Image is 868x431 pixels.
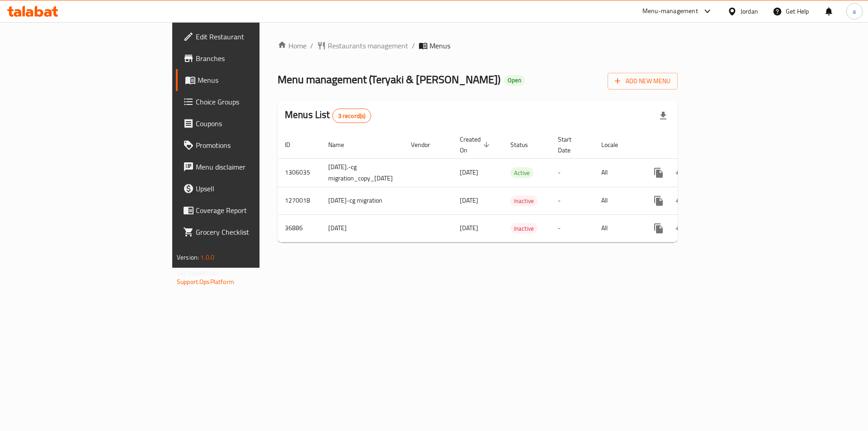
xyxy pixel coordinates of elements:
span: Grocery Checklist [196,227,310,237]
th: Actions [641,131,742,159]
td: [DATE] [321,214,404,242]
span: Created On [460,134,492,156]
button: Change Status [670,162,691,184]
span: Edit Restaurant [196,31,310,42]
a: Edit Restaurant [176,26,317,47]
div: Open [504,75,525,86]
nav: breadcrumb [278,40,678,51]
button: more [648,218,670,239]
h2: Menus List [285,108,371,123]
td: All [594,214,641,242]
td: All [594,158,641,187]
a: Grocery Checklist [176,221,317,243]
a: Coverage Report [176,199,317,221]
span: Restaurants management [328,40,408,51]
span: Choice Groups [196,96,310,107]
a: Upsell [176,178,317,199]
span: Upsell [196,183,310,194]
table: enhanced table [278,131,742,242]
span: Menus [429,40,450,51]
td: - [551,187,594,214]
a: Restaurants management [317,40,408,51]
span: Promotions [196,140,310,151]
td: - [551,158,594,187]
span: Menus [198,75,310,85]
span: Open [504,76,525,84]
span: Get support on: [177,267,218,279]
button: Change Status [670,218,691,239]
a: Choice Groups [176,91,317,113]
span: Locale [601,139,630,150]
button: more [648,162,670,184]
span: 1.0.0 [200,251,214,263]
span: [DATE] [460,166,478,178]
td: All [594,187,641,214]
button: Add New Menu [608,73,678,90]
li: / [412,40,415,51]
span: Active [510,168,533,178]
a: Branches [176,47,317,69]
td: - [551,214,594,242]
div: Total records count [332,109,372,123]
div: Export file [652,105,674,127]
span: Start Date [558,134,583,156]
span: Add New Menu [615,76,670,87]
td: [DATE].-cg migration_copy_[DATE] [321,158,404,187]
a: Support.OpsPlatform [177,276,234,288]
span: Menu disclaimer [196,161,310,172]
span: Name [328,139,356,150]
span: [DATE] [460,194,478,206]
span: Version: [177,251,199,263]
span: Inactive [510,223,538,234]
span: a [853,6,856,16]
td: [DATE]-cg migration [321,187,404,214]
span: Status [510,139,540,150]
span: Coverage Report [196,205,310,216]
span: Vendor [411,139,442,150]
span: 3 record(s) [333,112,371,120]
a: Coupons [176,113,317,134]
span: Branches [196,53,310,64]
button: Change Status [670,190,691,212]
a: Menu disclaimer [176,156,317,178]
a: Menus [176,69,317,91]
span: ID [285,139,302,150]
div: Menu-management [642,6,698,17]
div: Jordan [741,6,758,16]
span: Menu management ( Teryaki & [PERSON_NAME] ) [278,69,500,90]
span: Inactive [510,196,538,206]
a: Promotions [176,134,317,156]
span: [DATE] [460,222,478,234]
span: Coupons [196,118,310,129]
button: more [648,190,670,212]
